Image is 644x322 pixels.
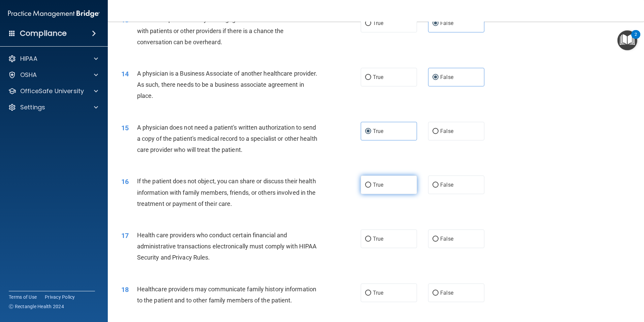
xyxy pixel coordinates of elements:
input: False [432,291,439,296]
input: False [432,129,439,134]
div: 2 [635,34,637,43]
span: False [440,74,453,80]
p: HIPAA [20,55,37,63]
span: False [440,20,453,26]
span: True [373,20,383,26]
a: Settings [8,103,98,111]
span: If the patient does not object, you can share or discuss their health information with family mem... [137,178,316,207]
span: 17 [121,232,129,240]
span: Ⓒ Rectangle Health 2024 [9,303,64,310]
input: False [432,21,439,26]
span: False [440,290,453,296]
span: 18 [121,286,129,294]
input: True [365,183,371,188]
input: False [432,75,439,80]
a: Privacy Policy [45,294,75,300]
h4: Compliance [20,29,67,38]
span: Healthcare providers may not engage in confidential conversations with patients or other provider... [137,16,318,45]
span: Health care providers who conduct certain financial and administrative transactions electronicall... [137,232,317,261]
span: 15 [121,124,129,132]
a: OSHA [8,71,98,79]
p: OfficeSafe University [20,87,84,95]
a: Terms of Use [9,294,37,300]
input: True [365,237,371,242]
span: 16 [121,178,129,186]
span: False [440,182,453,188]
input: True [365,21,371,26]
span: A physician is a Business Associate of another healthcare provider. As such, there needs to be a ... [137,70,318,99]
span: True [373,128,383,134]
span: Healthcare providers may communicate family history information to the patient and to other famil... [137,286,316,304]
span: 14 [121,70,129,78]
span: A physician does not need a patient's written authorization to send a copy of the patient's medic... [137,124,317,153]
span: True [373,74,383,80]
a: HIPAA [8,55,98,63]
span: False [440,128,453,134]
input: True [365,291,371,296]
input: True [365,129,371,134]
span: True [373,182,383,188]
span: True [373,236,383,242]
input: False [432,183,439,188]
input: False [432,237,439,242]
p: Settings [20,103,45,111]
button: Open Resource Center, 2 new notifications [617,30,637,50]
span: False [440,236,453,242]
img: PMB logo [8,7,100,21]
a: OfficeSafe University [8,87,98,95]
p: OSHA [20,71,37,79]
input: True [365,75,371,80]
span: True [373,290,383,296]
